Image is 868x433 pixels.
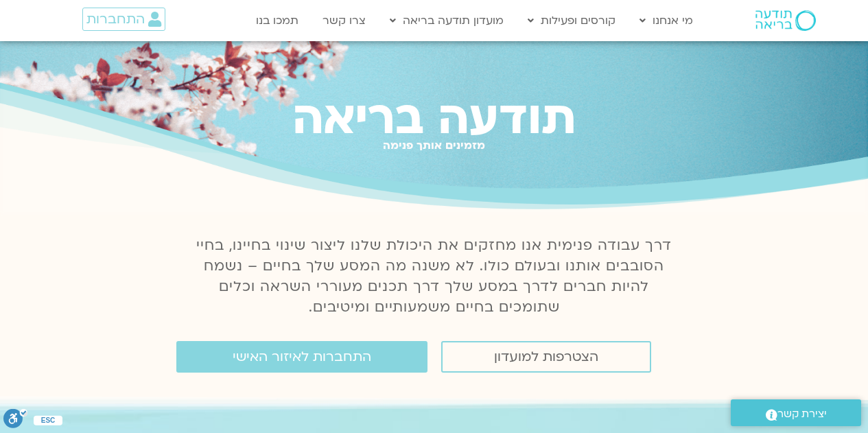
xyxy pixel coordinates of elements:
[86,12,145,27] span: התחברות
[494,349,598,364] span: הצטרפות למועדון
[755,10,816,31] img: תודעה בריאה
[731,399,861,426] a: יצירת קשר
[233,349,371,364] span: התחברות לאיזור האישי
[441,341,651,373] a: הצטרפות למועדון
[249,8,305,34] a: תמכו בנו
[82,8,165,31] a: התחברות
[189,235,680,318] p: דרך עבודה פנימית אנו מחזקים את היכולת שלנו ליצור שינוי בחיינו, בחיי הסובבים אותנו ובעולם כולו. לא...
[316,8,373,34] a: צרו קשר
[633,8,700,34] a: מי אנחנו
[176,341,427,373] a: התחברות לאיזור האישי
[777,405,827,423] span: יצירת קשר
[521,8,622,34] a: קורסים ופעילות
[383,8,511,34] a: מועדון תודעה בריאה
